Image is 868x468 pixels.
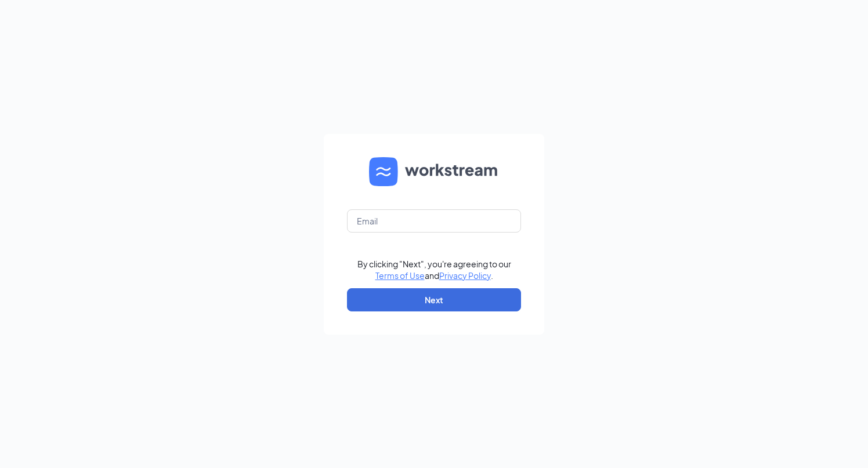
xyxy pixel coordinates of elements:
button: Next [347,288,521,311]
img: WS logo and Workstream text [369,157,499,186]
a: Terms of Use [375,270,425,281]
a: Privacy Policy [439,270,491,281]
input: Email [347,209,521,233]
div: By clicking "Next", you're agreeing to our and . [357,258,511,281]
